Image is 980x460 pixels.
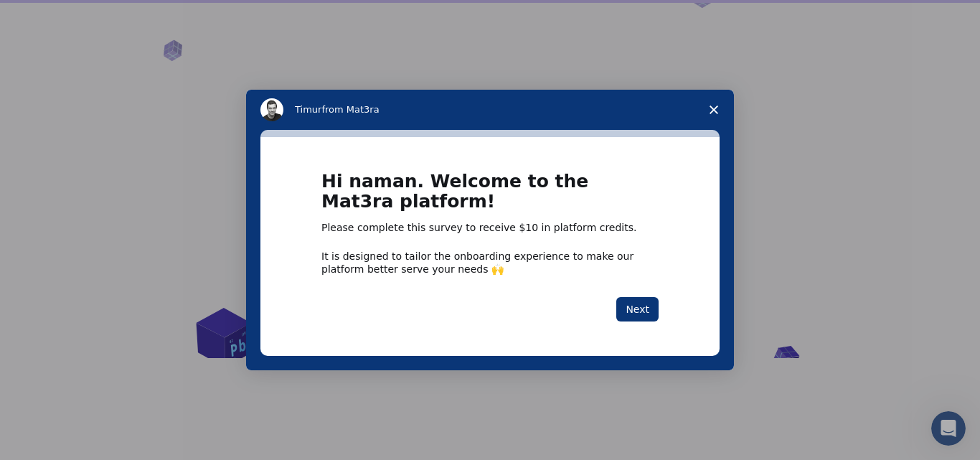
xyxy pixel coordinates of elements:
[29,10,80,23] span: Support
[321,221,659,235] div: Please complete this survey to receive $10 in platform credits.
[321,172,659,221] h1: Hi naman. Welcome to the Mat3ra platform!
[295,104,321,115] span: Timur
[616,297,659,321] button: Next
[694,90,734,130] span: Close survey
[260,98,283,121] img: Profile image for Timur
[321,104,379,115] span: from Mat3ra
[321,250,659,276] div: It is designed to tailor the onboarding experience to make our platform better serve your needs 🙌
